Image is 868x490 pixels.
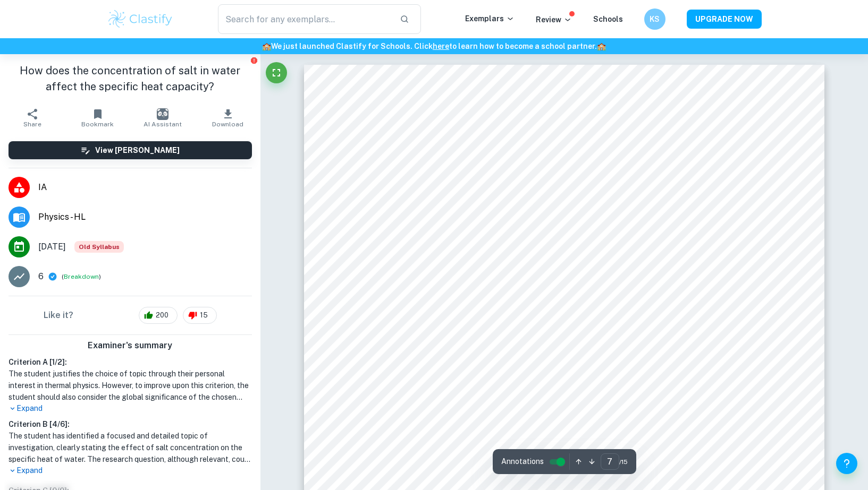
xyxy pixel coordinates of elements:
h6: Like it? [44,309,73,322]
span: Bookmark [81,121,114,128]
h1: How does the concentration of salt in water affect the specific heat capacity? [9,63,252,94]
span: / 15 [619,457,628,467]
p: Expand [9,403,252,414]
button: View [PERSON_NAME] [9,141,252,159]
p: Expand [9,465,252,476]
h6: KS [648,13,661,25]
img: AI Assistant [157,108,168,120]
h6: We just launched Clastify for Schools. Click to learn how to become a school partner. [2,40,866,52]
img: Clastify logo [107,8,174,30]
span: Download [212,121,243,128]
button: Download [195,103,260,133]
button: AI Assistant [130,103,195,133]
div: Starting from the May 2025 session, the Physics IA requirements have changed. It's OK to refer to... [74,241,124,253]
span: Share [23,121,41,128]
span: 15 [194,310,214,321]
span: Old Syllabus [74,241,124,253]
button: KS [644,8,665,30]
h1: The student has identified a focused and detailed topic of investigation, clearly stating the eff... [9,430,252,465]
h6: Criterion A [ 1 / 2 ]: [9,356,252,368]
div: 15 [183,307,217,324]
button: Fullscreen [266,62,287,83]
span: AI Assistant [144,121,182,128]
span: Annotations [501,456,544,467]
p: 6 [38,270,44,283]
span: 200 [150,310,174,321]
span: 🏫 [597,42,606,50]
span: Physics - HL [38,211,252,223]
span: IA [38,181,252,194]
button: UPGRADE NOW [687,10,762,29]
h1: The student justifies the choice of topic through their personal interest in thermal physics. How... [9,368,252,403]
a: here [433,42,449,50]
span: 🏫 [262,42,271,50]
h6: Criterion B [ 4 / 6 ]: [9,418,252,430]
span: [DATE] [38,240,66,253]
span: ( ) [62,272,101,282]
p: Review [536,14,572,25]
div: 200 [139,307,178,324]
button: Breakdown [64,272,99,281]
button: Bookmark [65,103,130,133]
a: Schools [593,15,623,23]
p: Exemplars [465,13,515,24]
h6: View [PERSON_NAME] [95,144,180,156]
input: Search for any exemplars... [218,4,392,34]
button: Help and Feedback [836,453,857,474]
button: Report issue [250,56,258,64]
h6: Examiner's summary [4,339,256,352]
